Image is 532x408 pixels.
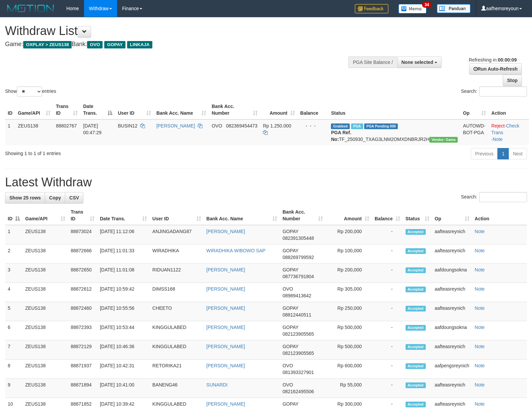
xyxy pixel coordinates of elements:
[68,379,97,398] td: 88871894
[5,225,23,245] td: 1
[150,321,204,340] td: KINGGULABED
[328,119,460,145] td: TF_250930_TXAG3LNM2OMXDNBRJR2H
[23,321,68,340] td: ZEUS138
[282,331,314,337] span: Copy 082123905565 to clipboard
[150,264,204,283] td: RIDUAN1122
[68,360,97,379] td: 88871937
[402,60,433,65] span: None selected
[406,344,426,350] span: Accepted
[5,283,23,302] td: 4
[406,267,426,273] span: Accepted
[150,225,204,245] td: ANJINGADANG87
[5,119,15,145] td: 1
[5,176,527,189] h1: Latest Withdraw
[469,63,522,75] a: Run Auto-Refresh
[5,41,348,48] h4: Game: Bank:
[97,302,150,321] td: [DATE] 10:55:56
[326,245,372,264] td: Rp 100,000
[68,245,97,264] td: 88872666
[5,147,217,157] div: Showing 1 to 1 of 1 entries
[206,401,245,407] a: [PERSON_NAME]
[491,123,519,135] a: Check Trans
[115,100,153,119] th: User ID: activate to sort column ascending
[282,401,298,407] span: GOPAY
[23,245,68,264] td: ZEUS138
[97,379,150,398] td: [DATE] 10:41:00
[65,192,83,203] a: CSV
[475,248,485,253] a: Note
[5,379,23,398] td: 9
[206,267,245,272] a: [PERSON_NAME]
[282,344,298,349] span: GOPAY
[282,350,314,356] span: Copy 082123905565 to clipboard
[508,148,527,159] a: Next
[348,57,397,68] div: PGA Site Balance /
[5,192,45,203] a: Show 25 rows
[429,137,458,143] span: Vendor URL: https://trx31.1velocity.biz
[372,321,403,340] td: -
[68,225,97,245] td: 88873024
[326,321,372,340] td: Rp 500,000
[206,325,245,330] a: [PERSON_NAME]
[372,264,403,283] td: -
[432,245,472,264] td: aafteasreynich
[460,119,489,145] td: AUTOWD-BOT-PGA
[326,206,372,225] th: Amount: activate to sort column ascending
[15,100,53,119] th: Game/API: activate to sort column ascending
[5,321,23,340] td: 6
[475,401,485,407] a: Note
[150,206,204,225] th: User ID: activate to sort column ascending
[156,123,195,128] a: [PERSON_NAME]
[372,360,403,379] td: -
[432,264,472,283] td: aafdoungsokna
[150,379,204,398] td: BANENG46
[397,57,442,68] button: None selected
[326,283,372,302] td: Rp 305,000
[460,100,489,119] th: Op: activate to sort column ascending
[87,41,103,48] span: OVO
[206,305,245,311] a: [PERSON_NAME]
[23,206,68,225] th: Game/API: activate to sort column ascending
[432,340,472,360] td: aafteasreynich
[372,225,403,245] td: -
[328,100,460,119] th: Status
[49,195,61,200] span: Copy
[206,382,228,387] a: SUNARDI
[5,302,23,321] td: 5
[212,123,222,128] span: OVO
[432,283,472,302] td: aafteasreynich
[398,4,427,13] img: Button%20Memo.svg
[372,340,403,360] td: -
[5,340,23,360] td: 7
[23,41,72,48] span: OXPLAY > ZEUS138
[432,379,472,398] td: aafteasreynich
[282,293,311,298] span: Copy 08989413642 to clipboard
[331,123,350,129] span: Grabbed
[326,264,372,283] td: Rp 200,000
[372,245,403,264] td: -
[475,305,485,311] a: Note
[282,363,293,368] span: OVO
[406,229,426,235] span: Accepted
[355,4,388,13] img: Feedback.jpg
[406,363,426,369] span: Accepted
[150,283,204,302] td: DIMSS168
[23,283,68,302] td: ZEUS138
[403,206,432,225] th: Status: activate to sort column ascending
[127,41,152,48] span: LINKAJA
[498,57,517,63] strong: 00:00:09
[97,264,150,283] td: [DATE] 11:01:08
[300,122,326,129] div: - - -
[461,86,527,97] label: Search:
[69,195,79,200] span: CSV
[282,312,311,318] span: Copy 08812440511 to clipboard
[5,24,348,38] h1: Withdraw List
[326,302,372,321] td: Rp 250,000
[83,123,102,135] span: [DATE] 00:47:29
[372,206,403,225] th: Balance: activate to sort column ascending
[282,286,293,292] span: OVO
[282,229,298,234] span: GOPAY
[154,100,209,119] th: Bank Acc. Name: activate to sort column ascending
[97,206,150,225] th: Date Trans.: activate to sort column ascending
[475,382,485,387] a: Note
